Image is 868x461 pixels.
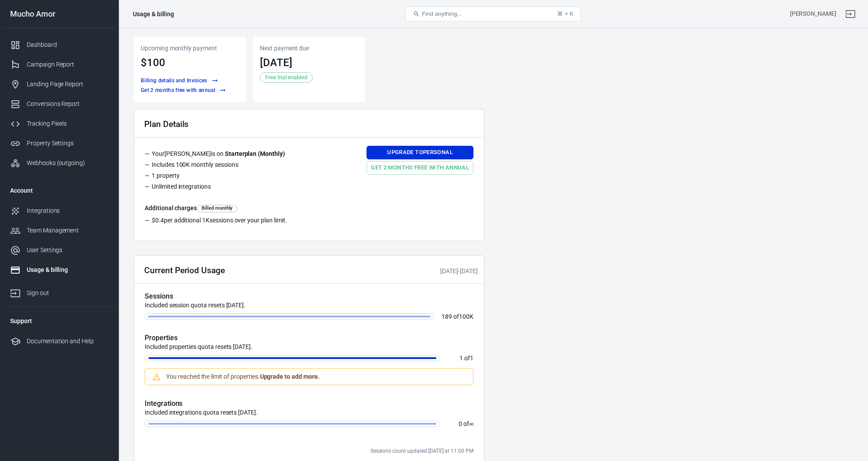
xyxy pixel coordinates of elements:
[225,150,285,157] strong: Starter plan ( Monthly )
[3,94,115,114] a: Conversions Report
[790,9,836,18] div: Account id: yzmGGMyF
[145,301,473,310] p: Included session quota resets [DATE].
[141,44,239,53] p: Upcoming monthly payment
[27,158,108,168] div: Webhooks (outgoing)
[441,313,473,320] p: of
[370,448,473,454] span: Sessions count updated:
[447,355,473,361] p: of
[3,74,115,94] a: Landing Page Report
[202,217,210,224] span: 1K
[3,310,115,331] li: Support
[3,153,115,173] a: Webhooks (outgoing)
[27,40,108,49] div: Dashboard
[3,201,115,221] a: Integrations
[27,226,108,235] div: Team Management
[166,372,320,381] div: You reached the limit of properties.
[260,56,292,69] time: 2025-10-21T15:19:42+02:00
[262,73,310,82] span: Free trial enabled
[27,99,108,109] div: Conversions Report
[3,35,115,55] a: Dashboard
[3,55,115,74] a: Campaign Report
[152,217,164,224] span: $0.4
[459,355,463,362] span: 1
[441,313,452,320] span: 189
[145,399,473,408] h5: Integrations
[469,420,473,427] span: ∞
[145,160,292,171] li: Includes 100K monthly sessions
[460,267,478,274] time: 2025-10-21T15:19:42+02:00
[145,334,473,342] h5: Properties
[440,267,477,274] span: -
[27,337,108,346] div: Documentation and Help
[366,146,473,159] a: Upgrade toPersonal
[27,139,108,148] div: Property Settings
[27,119,108,128] div: Tracking Pixels
[145,204,473,212] h6: Additional charges
[3,260,115,280] a: Usage & billing
[260,44,358,53] p: Next payment due
[366,161,473,175] a: Get 2 months free with annual
[3,134,115,153] a: Property Settings
[144,120,189,129] h2: Plan Details
[145,408,473,417] p: Included integrations quota resets [DATE].
[459,420,462,427] span: 0
[133,10,174,18] div: Usage & billing
[145,216,473,227] li: per additional sessions over your plan limit.
[27,289,108,298] div: Sign out
[145,342,473,352] p: Included properties quota resets [DATE].
[3,180,115,201] li: Account
[3,240,115,260] a: User Settings
[470,355,473,362] span: 1
[459,313,473,320] span: 100K
[406,7,581,21] button: Find anything...⌘ + K
[3,280,115,303] a: Sign out
[840,4,861,25] a: Sign out
[260,373,320,380] strong: Upgrade to add more.
[145,292,473,301] h5: Sessions
[145,149,292,160] li: Your [PERSON_NAME] is on
[3,10,115,18] div: Mucho Amor
[27,60,108,69] div: Campaign Report
[3,221,115,240] a: Team Management
[141,56,165,69] span: $100
[200,205,234,212] span: Billed monthly
[3,114,115,134] a: Tracking Pixels
[139,76,220,85] button: Billing details and Invoices
[145,182,292,193] li: Unlimited integrations
[428,448,473,454] time: 2025-10-12T23:00:00+02:00
[139,86,228,95] a: Get 2 months free with annual
[27,265,108,274] div: Usage & billing
[27,246,108,255] div: User Settings
[440,267,458,274] time: 2025-10-07T14:23:47+02:00
[557,11,573,17] div: ⌘ + K
[27,206,108,215] div: Integrations
[422,11,462,17] span: Find anything...
[144,266,225,275] h2: Current Period Usage
[447,421,473,427] p: of
[27,80,108,89] div: Landing Page Report
[145,171,292,182] li: 1 property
